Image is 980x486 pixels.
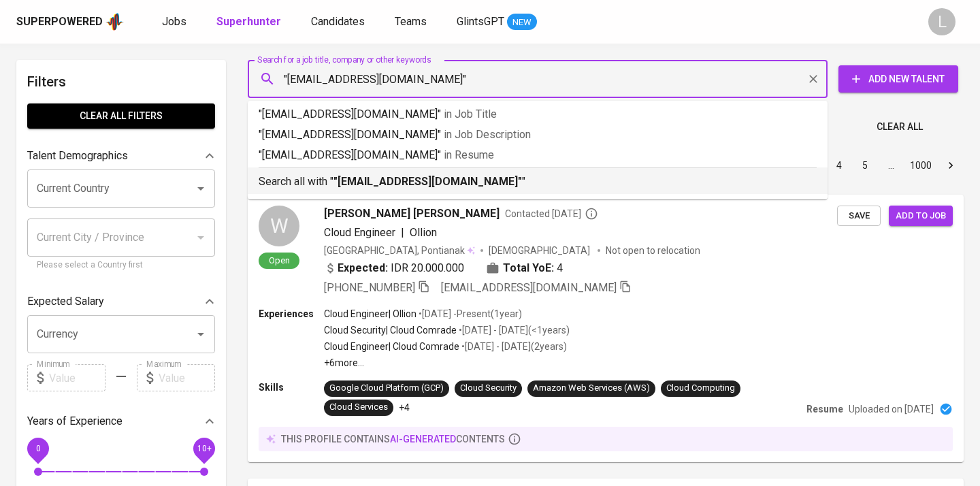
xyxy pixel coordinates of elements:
[324,340,459,353] p: Cloud Engineer | Cloud Comrade
[27,103,215,129] button: Clear All filters
[804,69,823,88] button: Clear
[329,382,444,395] div: Google Cloud Platform (GCP)
[896,208,946,224] span: Add to job
[259,147,817,163] p: "[EMAIL_ADDRESS][DOMAIN_NAME]"
[410,226,437,239] span: Ollion
[259,206,299,246] div: W
[606,244,700,257] p: Not open to relocation
[324,307,416,321] p: Cloud Engineer | Ollion
[263,255,295,266] span: Open
[311,15,365,28] span: Candidates
[666,382,735,395] div: Cloud Computing
[197,444,211,453] span: 10+
[329,401,388,414] div: Cloud Services
[849,71,947,88] span: Add New Talent
[324,226,395,239] span: Cloud Engineer
[35,444,40,453] span: 0
[444,128,531,141] span: in Job Description
[906,155,936,176] button: Go to page 1000
[333,175,522,188] b: "[EMAIL_ADDRESS][DOMAIN_NAME]"
[505,207,598,221] span: Contacted [DATE]
[507,16,537,29] span: NEW
[324,281,415,294] span: [PHONE_NUMBER]
[489,244,592,257] span: [DEMOGRAPHIC_DATA]
[806,402,843,416] p: Resume
[503,260,554,276] b: Total YoE:
[27,293,104,310] p: Expected Salary
[395,14,429,31] a: Teams
[324,323,457,337] p: Cloud Security | Cloud Comrade
[259,127,817,143] p: "[EMAIL_ADDRESS][DOMAIN_NAME]"
[259,307,324,321] p: Experiences
[444,148,494,161] span: in Resume
[940,155,962,176] button: Go to next page
[844,208,874,224] span: Save
[37,259,206,272] p: Please select a Country first
[216,15,281,28] b: Superhunter
[459,340,567,353] p: • [DATE] - [DATE] ( 2 years )
[401,225,404,241] span: |
[16,14,103,30] div: Superpowered
[27,148,128,164] p: Talent Demographics
[16,12,124,32] a: Superpoweredapp logo
[259,380,324,394] p: Skills
[837,206,881,227] button: Save
[457,14,537,31] a: GlintsGPT NEW
[457,15,504,28] span: GlintsGPT
[27,142,215,169] div: Talent Demographics
[216,14,284,31] a: Superhunter
[849,402,934,416] p: Uploaded on [DATE]
[311,14,367,31] a: Candidates
[191,179,210,198] button: Open
[390,434,456,444] span: AI-generated
[928,8,955,35] div: L
[27,408,215,435] div: Years of Experience
[877,118,923,135] span: Clear All
[105,12,124,32] img: app logo
[444,108,497,120] span: in Job Title
[49,364,105,391] input: Value
[27,413,122,430] p: Years of Experience
[723,155,964,176] nav: pagination navigation
[159,364,215,391] input: Value
[416,307,522,321] p: • [DATE] - Present ( 1 year )
[457,323,570,337] p: • [DATE] - [DATE] ( <1 years )
[460,382,517,395] div: Cloud Security
[889,206,953,227] button: Add to job
[324,356,570,370] p: +6 more ...
[248,195,964,462] a: WOpen[PERSON_NAME] [PERSON_NAME]Contacted [DATE]Cloud Engineer|Ollion[GEOGRAPHIC_DATA], Pontianak...
[191,325,210,344] button: Open
[880,159,902,172] div: …
[27,288,215,315] div: Expected Salary
[324,244,475,257] div: [GEOGRAPHIC_DATA], Pontianak
[259,174,817,190] p: Search all with " "
[828,155,850,176] button: Go to page 4
[854,155,876,176] button: Go to page 5
[399,401,410,415] p: +4
[324,260,464,276] div: IDR 20.000.000
[441,281,617,294] span: [EMAIL_ADDRESS][DOMAIN_NAME]
[557,260,563,276] span: 4
[585,207,598,221] svg: By Batam recruiter
[395,15,427,28] span: Teams
[259,106,817,123] p: "[EMAIL_ADDRESS][DOMAIN_NAME]"
[838,65,958,93] button: Add New Talent
[338,260,388,276] b: Expected:
[871,114,928,140] button: Clear All
[162,14,189,31] a: Jobs
[27,71,215,93] h6: Filters
[533,382,650,395] div: Amazon Web Services (AWS)
[162,15,186,28] span: Jobs
[38,108,204,125] span: Clear All filters
[281,432,505,446] p: this profile contains contents
[324,206,500,222] span: [PERSON_NAME] [PERSON_NAME]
